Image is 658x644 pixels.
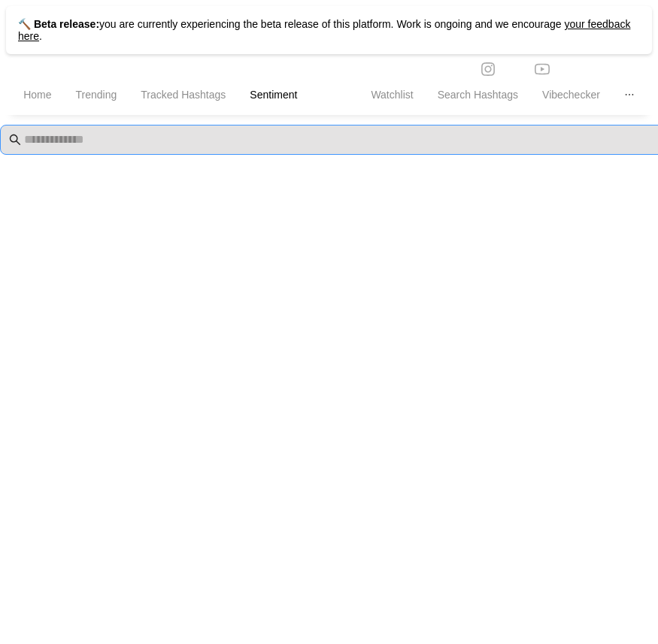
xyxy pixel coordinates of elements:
span: Tracked Hashtags [141,89,226,101]
span: Vibechecker [542,89,600,101]
span: search [9,134,21,146]
span: Watchlist [371,89,413,101]
a: your feedback here [18,18,630,42]
span: youtube [535,60,550,77]
strong: 🔨 Beta release: [18,18,99,30]
span: ellipsis [624,89,635,100]
p: you are currently experiencing the beta release of this platform. Work is ongoing and we encourage . [6,6,652,54]
span: instagram [481,60,496,77]
span: Sentiment [250,89,297,101]
span: Search Hashtags [438,89,518,101]
span: Home [23,89,51,101]
span: Trending [75,89,117,101]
